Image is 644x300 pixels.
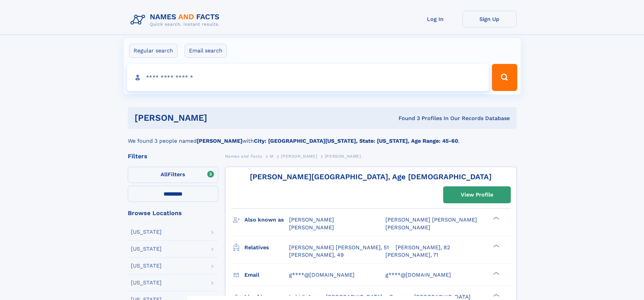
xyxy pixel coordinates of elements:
[128,129,517,145] div: We found 3 people named with .
[281,152,317,160] a: [PERSON_NAME]
[385,251,438,259] a: [PERSON_NAME], 71
[128,210,218,216] div: Browse Locations
[289,294,382,300] span: Lehigh Acres, [GEOGRAPHIC_DATA]
[131,229,162,235] div: [US_STATE]
[128,153,218,159] div: Filters
[396,244,450,251] a: [PERSON_NAME], 82
[461,187,493,203] div: View Profile
[135,114,303,122] h1: [PERSON_NAME]
[225,152,262,160] a: Names and Facts
[185,44,227,58] label: Email search
[492,293,500,297] div: ❯
[289,224,334,231] span: [PERSON_NAME]
[244,242,289,253] h3: Relatives
[281,154,317,159] span: [PERSON_NAME]
[197,138,242,144] b: [PERSON_NAME]
[303,115,510,122] div: Found 3 Profiles In Our Records Database
[250,172,492,181] a: [PERSON_NAME][GEOGRAPHIC_DATA], Age [DEMOGRAPHIC_DATA]
[128,11,225,29] img: Logo Names and Facts
[131,263,162,269] div: [US_STATE]
[444,187,510,203] a: View Profile
[325,154,361,159] span: [PERSON_NAME]
[289,216,334,223] span: [PERSON_NAME]
[462,11,517,27] a: Sign Up
[389,294,471,300] span: Guymon, [GEOGRAPHIC_DATA]
[385,216,477,223] span: [PERSON_NAME] [PERSON_NAME]
[129,44,177,58] label: Regular search
[254,138,458,144] b: City: [GEOGRAPHIC_DATA][US_STATE], State: [US_STATE], Age Range: 45-60
[289,244,389,251] a: [PERSON_NAME] [PERSON_NAME], 51
[385,224,430,231] span: [PERSON_NAME]
[244,269,289,281] h3: Email
[244,214,289,226] h3: Also known as
[127,64,489,91] input: search input
[270,154,273,159] span: M
[131,280,162,285] div: [US_STATE]
[492,271,500,275] div: ❯
[492,216,500,221] div: ❯
[270,152,273,160] a: M
[408,11,462,27] a: Log In
[289,251,344,259] a: [PERSON_NAME], 49
[131,246,162,252] div: [US_STATE]
[128,167,218,183] label: Filters
[161,171,168,178] span: All
[492,64,517,91] button: Search Button
[492,244,500,248] div: ❯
